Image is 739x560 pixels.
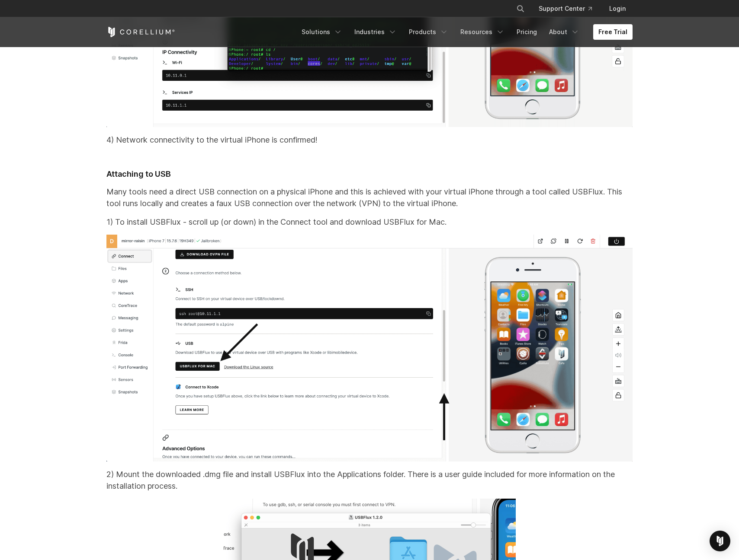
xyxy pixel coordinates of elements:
div: Open Intercom Messenger [710,531,730,551]
a: About [544,24,585,40]
img: Screenshot%202023-07-12%20at%2009-40-16-png.png [106,235,633,461]
a: Solutions [296,24,347,40]
a: Login [602,1,633,16]
a: Products [404,24,453,40]
a: Corellium Home [106,27,175,37]
a: Support Center [532,1,599,16]
button: Search [513,1,528,16]
h3: Attaching to USB [106,169,633,179]
a: Resources [455,24,510,40]
p: Many tools need a direct USB connection on a physical iPhone and this is achieved with your virtu... [106,186,633,209]
div: Navigation Menu [296,24,633,40]
a: Industries [349,24,402,40]
p: 1) To install USBFlux - scroll up (or down) in the Connect tool and download USBFlux for Mac. [106,216,633,228]
a: Free Trial [593,24,633,40]
p: 4) Network connectivity to the virtual iPhone is confirmed! [106,134,633,146]
p: 2) Mount the downloaded .dmg file and install USBFlux into the Applications folder. There is a us... [106,468,633,492]
div: Navigation Menu [506,1,633,16]
a: Pricing [511,24,542,40]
